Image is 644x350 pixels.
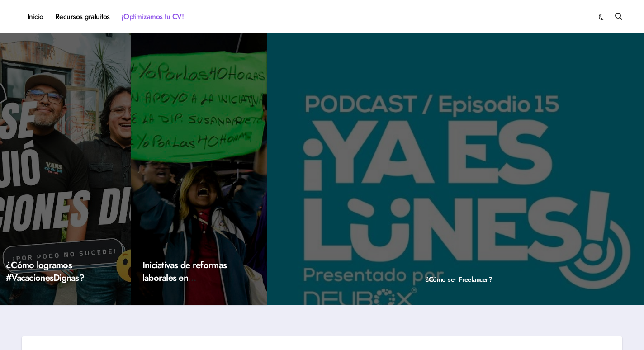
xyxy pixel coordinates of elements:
[6,259,84,284] a: ¿Cómo logramos #VacacionesDignas?
[49,5,116,29] a: Recursos gratuitos
[22,5,49,29] a: Inicio
[425,274,492,284] a: ¿Cómo ser Freelancer?
[116,5,189,29] a: ¡Optimizamos tu CV!
[142,259,230,310] a: Iniciativas de reformas laborales en [GEOGRAPHIC_DATA] (2023)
